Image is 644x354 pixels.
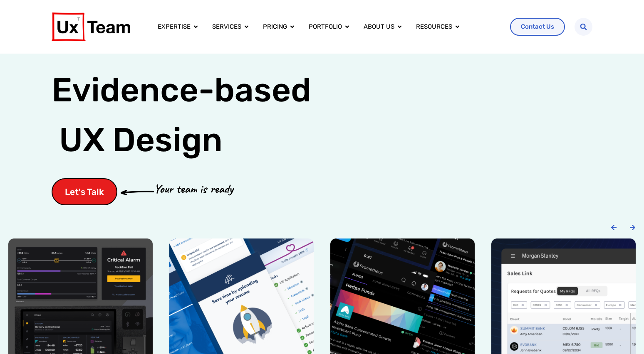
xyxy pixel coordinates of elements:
[154,179,233,198] p: Your team is ready
[65,187,104,196] span: Let's Talk
[629,224,636,231] div: Next slide
[364,22,394,32] a: About us
[602,314,644,354] iframe: Chat Widget
[611,224,617,231] div: Previous slide
[52,65,311,165] h1: Evidence-based
[121,189,154,194] img: arrow-cta
[52,12,130,41] img: UX Team Logo
[151,19,504,35] div: Menu Toggle
[510,18,565,36] a: Contact Us
[151,19,504,35] nav: Menu
[309,22,342,32] a: Portfolio
[52,178,117,205] a: Let's Talk
[575,18,592,36] div: Search
[263,22,287,32] a: Pricing
[212,22,241,32] a: Services
[416,22,452,32] a: Resources
[59,119,223,161] span: UX Design
[158,22,191,32] a: Expertise
[521,24,554,30] span: Contact Us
